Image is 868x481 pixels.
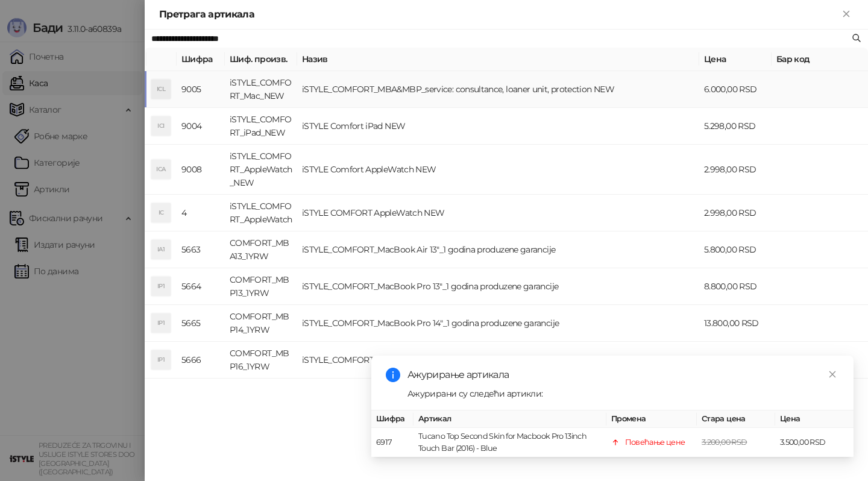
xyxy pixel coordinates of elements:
td: COMFORT_MBA13_1YRW [225,231,297,268]
td: COMFORT_MBP14_1YRW [225,305,297,342]
div: IC [151,203,171,222]
td: iSTYLE_COMFORT_iPad_NEW [225,108,297,145]
td: iSTYLE_COMFORT_MacBook Air 13"_1 godina produzene garancije [297,231,699,268]
td: 2.998,00 RSD [699,195,772,231]
div: ICI [151,116,171,136]
td: 9008 [177,145,225,195]
th: Шиф. произв. [225,48,297,71]
th: Промена [606,410,697,428]
div: Ажурирани су следећи артикли: [407,387,839,400]
td: iSTYLE Comfort AppleWatch NEW [297,145,699,195]
div: IA1 [151,240,171,259]
td: 4 [177,195,225,231]
div: Претрага артикала [159,7,839,22]
div: IP1 [151,313,171,333]
th: Бар код [772,48,868,71]
td: 5.298,00 RSD [699,108,772,145]
td: iSTYLE_COMFORT_Mac_NEW [225,71,297,108]
td: iSTYLE_COMFORT_MacBook Pro 16"_1 godina produzene garancije [297,342,699,379]
div: IP1 [151,277,171,296]
td: 2.998,00 RSD [699,145,772,195]
span: info-circle [386,368,400,382]
span: close [828,370,837,379]
a: Close [826,368,839,381]
div: ICA [151,160,171,179]
th: Стара цена [697,410,775,428]
td: 6917 [371,428,414,457]
div: ICL [151,80,171,99]
th: Цена [699,48,772,71]
span: 3.200,00 RSD [702,438,747,447]
td: iSTYLE COMFORT AppleWatch NEW [297,195,699,231]
td: 8.800,00 RSD [699,268,772,305]
td: iSTYLE_COMFORT_MBA&MBP_service: consultance, loaner unit, protection NEW [297,71,699,108]
td: 5.800,00 RSD [699,231,772,268]
th: Назив [297,48,699,71]
td: 5666 [177,342,225,379]
button: Close [839,7,854,22]
td: 9004 [177,108,225,145]
th: Артикал [414,410,606,428]
td: iSTYLE Comfort iPad NEW [297,108,699,145]
td: iSTYLE_COMFORT_MacBook Pro 13"_1 godina produzene garancije [297,268,699,305]
td: COMFORT_MBP13_1YRW [225,268,297,305]
td: 5665 [177,305,225,342]
td: 3.500,00 RSD [775,428,854,457]
td: 13.800,00 RSD [699,342,772,379]
td: Tucano Top Second Skin for Macbook Pro 13inch Touch Bar (2016) - Blue [414,428,606,457]
td: iSTYLE_COMFORT_AppleWatch_NEW [225,145,297,195]
td: COMFORT_MBP16_1YRW [225,342,297,379]
td: iSTYLE_COMFORT_AppleWatch [225,195,297,231]
td: 9005 [177,71,225,108]
td: 5663 [177,231,225,268]
td: 5664 [177,268,225,305]
div: Повећање цене [625,436,685,448]
th: Шифра [177,48,225,71]
td: 6.000,00 RSD [699,71,772,108]
td: 13.800,00 RSD [699,305,772,342]
th: Цена [775,410,854,428]
div: Ажурирање артикала [407,368,839,382]
th: Шифра [371,410,414,428]
td: iSTYLE_COMFORT_MacBook Pro 14"_1 godina produzene garancije [297,305,699,342]
div: IP1 [151,350,171,369]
